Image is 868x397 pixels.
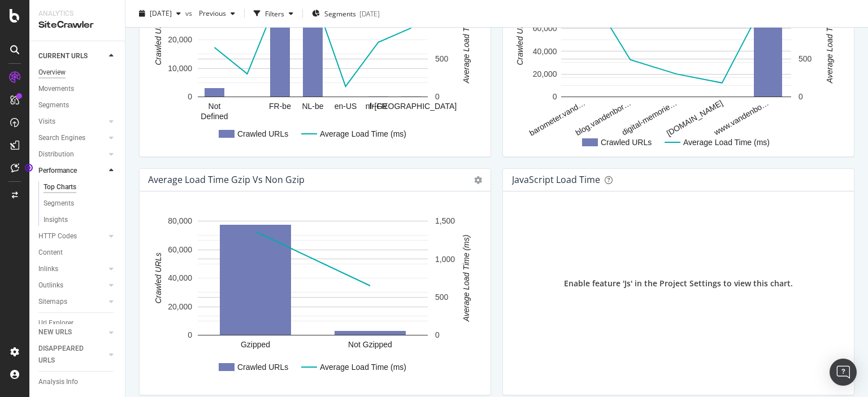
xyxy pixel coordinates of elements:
a: Inlinks [38,263,106,275]
text: Crawled URLs [601,138,652,147]
span: Previous [194,8,226,18]
div: CURRENT URLS [38,50,88,62]
text: 1,000 [435,255,455,264]
button: Filters [249,5,298,23]
text: 0 [188,330,192,339]
i: Options [474,176,482,184]
svg: A chart. [149,210,478,386]
text: Crawled URLs [237,363,288,372]
button: [DATE] [134,5,185,23]
text: 0 [435,92,440,101]
div: Visits [38,116,55,128]
text: 0 [435,330,440,339]
text: Not Gzipped [348,340,392,349]
text: Average Load Time (ms) [320,363,406,372]
div: Inlinks [38,263,58,275]
div: Overview [38,67,66,78]
text: 80,000 [168,216,192,225]
div: Performance [38,165,77,177]
text: 10,000 [168,64,192,73]
a: Distribution [38,149,106,160]
a: NEW URLS [38,326,106,338]
div: Analytics [38,9,116,19]
text: Not [209,102,221,111]
div: Segments [38,99,69,111]
text: 0 [188,92,192,101]
div: Distribution [38,149,74,160]
div: Analysis Info [38,376,78,388]
text: 60,000 [168,245,192,254]
text: 60,000 [533,24,557,33]
a: HTTP Codes [38,230,106,242]
div: Outlinks [38,280,63,291]
text: nl-[GEOGRAPHIC_DATA] [366,102,457,111]
a: Segments [44,198,117,210]
text: 20,000 [533,69,557,78]
div: SiteCrawler [38,19,116,32]
text: NL-be [302,102,323,111]
div: Sitemaps [38,296,67,308]
button: Previous [194,5,240,23]
span: vs [185,8,194,18]
text: Gzipped [241,340,270,349]
text: 40,000 [168,273,192,282]
h4: Average Load Time Gzip vs Non Gzip [148,172,305,187]
a: Analysis Info [38,376,117,388]
span: 2025 Sep. 4th [150,8,172,18]
text: Crawled URLs [237,129,288,138]
div: JavaScript Load Time [512,174,600,185]
a: Visits [38,116,106,128]
div: Content [38,247,63,259]
text: Average Load Time (ms) [683,138,770,147]
div: Open Intercom Messenger [830,359,857,386]
text: Average Load Time (ms) [462,235,471,322]
a: DISAPPEARED URLS [38,343,106,367]
a: Overview [38,67,117,78]
div: Tooltip anchor [24,163,34,173]
span: Segments [324,8,356,18]
text: Defined [201,112,228,121]
text: FR-be [269,102,291,111]
a: Search Engines [38,132,106,144]
div: Segments [44,198,74,210]
text: Crawled URLs [515,14,524,65]
a: Performance [38,165,106,177]
text: Average Load Time (ms) [320,129,406,138]
text: 500 [435,54,449,63]
div: Movements [38,83,74,95]
div: HTTP Codes [38,230,77,242]
text: Crawled URLs [154,252,163,303]
a: Top Charts [44,181,117,193]
text: 500 [435,293,449,302]
a: Sitemaps [38,296,106,308]
text: 1,500 [435,216,455,225]
a: Url Explorer [38,317,117,329]
a: Segments [38,99,117,111]
text: en-US [335,102,357,111]
text: Crawled URLs [154,14,163,65]
text: 0 [798,92,803,101]
div: Search Engines [38,132,85,144]
div: [DATE] [359,8,380,18]
text: [DOMAIN_NAME] [665,98,724,138]
a: Content [38,247,117,259]
div: Enable feature 'Js' in the Project Settings to view this chart. [564,278,793,289]
text: 20,000 [168,302,192,311]
a: Insights [44,214,117,226]
div: Insights [44,214,68,226]
a: Movements [38,83,117,95]
div: Filters [265,8,284,18]
div: Top Charts [44,181,76,193]
a: Outlinks [38,280,106,291]
div: DISAPPEARED URLS [38,343,96,367]
text: 0 [553,92,557,101]
a: CURRENT URLS [38,50,106,62]
div: NEW URLS [38,326,72,338]
text: 20,000 [168,35,192,44]
text: 40,000 [533,47,557,56]
div: Url Explorer [38,317,73,329]
text: 500 [798,54,812,63]
button: Segments[DATE] [307,5,384,23]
